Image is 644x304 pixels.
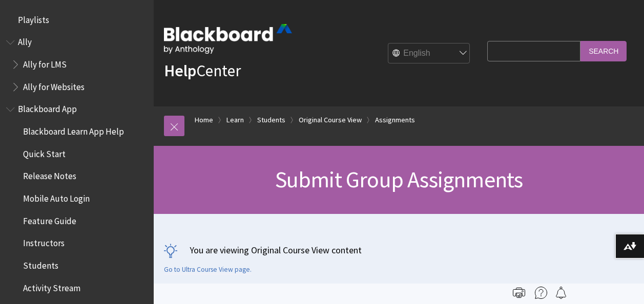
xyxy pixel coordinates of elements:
[164,60,241,81] a: HelpCenter
[23,235,65,249] span: Instructors
[23,123,124,137] span: Blackboard Learn App Help
[18,11,49,25] span: Playlists
[164,24,292,54] img: Blackboard by Anthology
[195,114,213,126] a: Home
[580,41,627,61] input: Search
[23,56,67,70] span: Ally for LMS
[164,265,252,274] a: Go to Ultra Course View page.
[388,44,470,64] select: Site Language Selector
[6,11,148,29] nav: Book outline for Playlists
[375,114,415,126] a: Assignments
[164,244,634,256] p: You are viewing Original Course View content
[535,287,547,299] img: More help
[513,287,525,299] img: Print
[257,114,285,126] a: Students
[23,279,80,293] span: Activity Stream
[18,34,32,48] span: Ally
[23,145,66,159] span: Quick Start
[275,165,523,193] span: Submit Group Assignments
[23,257,58,271] span: Students
[23,212,76,226] span: Feature Guide
[226,114,244,126] a: Learn
[23,168,76,182] span: Release Notes
[164,60,196,81] strong: Help
[6,34,148,96] nav: Book outline for Anthology Ally Help
[23,190,90,204] span: Mobile Auto Login
[299,114,362,126] a: Original Course View
[18,101,77,115] span: Blackboard App
[555,287,567,299] img: Follow this page
[23,78,85,92] span: Ally for Websites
